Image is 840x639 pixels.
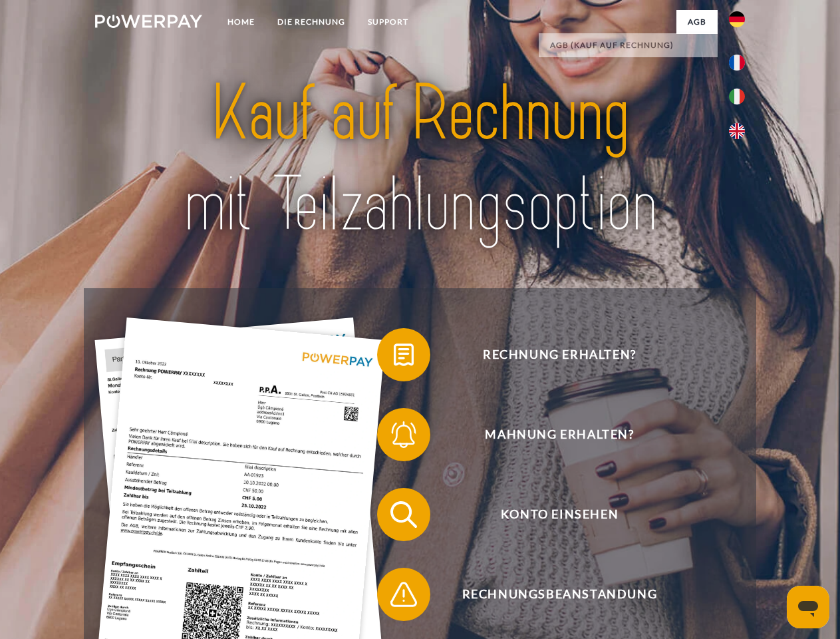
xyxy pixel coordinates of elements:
[787,586,829,628] iframe: Schaltfläche zum Öffnen des Messaging-Fensters
[729,55,745,71] img: fr
[396,408,722,461] span: Mahnung erhalten?
[539,33,718,57] a: AGB (Kauf auf Rechnung)
[127,64,713,255] img: title-powerpay_de.svg
[387,338,420,371] img: qb_bill.svg
[377,328,723,381] button: Rechnung erhalten?
[387,578,420,611] img: qb_warning.svg
[729,123,745,139] img: en
[266,10,356,34] a: DIE RECHNUNG
[95,15,202,28] img: logo-powerpay-white.svg
[387,418,420,451] img: qb_bell.svg
[396,328,722,381] span: Rechnung erhalten?
[387,498,420,531] img: qb_search.svg
[396,568,722,621] span: Rechnungsbeanstandung
[729,89,745,105] img: it
[356,10,420,34] a: SUPPORT
[377,568,723,621] button: Rechnungsbeanstandung
[377,488,723,541] button: Konto einsehen
[377,408,723,461] button: Mahnung erhalten?
[216,10,266,34] a: Home
[396,488,722,541] span: Konto einsehen
[539,57,718,81] a: AGB (Kreditkonto/Teilzahlung)
[676,10,718,34] a: agb
[729,11,745,27] img: de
